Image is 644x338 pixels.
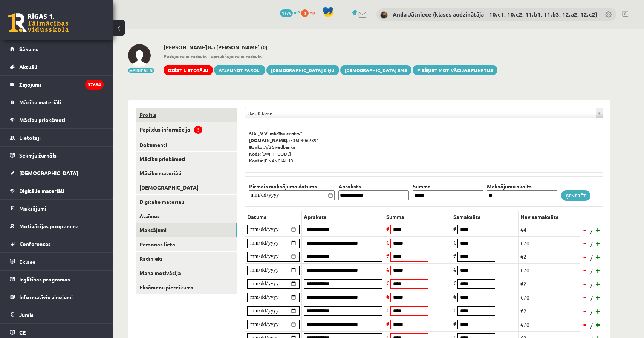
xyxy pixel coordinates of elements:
span: Jumis [19,311,34,318]
span: € [453,239,456,246]
span: € [386,293,389,300]
span: € [453,252,456,259]
a: Radinieki [136,252,237,266]
th: Apraksts [302,211,384,223]
span: € [453,225,456,232]
span: / [590,240,594,248]
th: Apraksts [337,182,411,190]
a: Profils [136,108,237,122]
legend: Maksājumi [19,200,104,217]
span: / [590,321,594,329]
a: Papildus informācija! [136,122,237,138]
span: Aktuāli [19,63,37,70]
span: Konferences [19,240,51,247]
a: Konferences [10,235,104,252]
th: Samaksāts [451,211,519,223]
span: € [386,225,389,232]
a: + [595,278,602,289]
span: Digitālie materiāli [19,187,64,194]
a: 8.a JK klase [245,108,603,118]
b: Konts: [249,158,263,164]
b: Banka: [249,144,264,150]
b: Pēdējo reizi redzēts [164,53,207,59]
th: Summa [411,182,485,190]
span: [DEMOGRAPHIC_DATA] [19,170,78,176]
a: + [595,237,602,249]
a: Digitālie materiāli [136,195,237,209]
h2: [PERSON_NAME] 8.a [PERSON_NAME] (0) [164,44,497,50]
span: 1775 [280,9,293,17]
a: [DEMOGRAPHIC_DATA] [136,180,237,194]
span: € [453,266,456,273]
span: Mācību materiāli [19,99,61,106]
p: 53603062391 A/S Swedbanka [SWIFT_CODE] [FINANCIAL_ID] [249,130,599,164]
a: Izglītības programas [10,271,104,288]
span: ! [194,126,202,134]
span: / [590,254,594,262]
a: Lietotāji [10,129,104,146]
span: Mācību priekšmeti [19,116,65,123]
a: + [595,292,602,303]
span: 0 [301,9,309,17]
a: Sākums [10,40,104,58]
span: € [386,280,389,286]
a: - [581,292,589,303]
span: € [386,320,389,327]
a: 0 xp [301,9,318,15]
a: Aktuāli [10,58,104,75]
td: €2 [519,250,580,263]
a: + [595,319,602,330]
a: - [581,305,589,317]
img: Selina Zaglula [128,44,151,67]
a: Piešķirt motivācijas punktus [413,65,497,75]
a: Digitālie materiāli [10,182,104,199]
a: Mana motivācija [136,266,237,280]
i: 37684 [85,80,104,90]
a: Maksājumi [136,223,237,237]
button: Mainīt bildi [128,68,154,73]
th: Maksājumu skaits [485,182,559,190]
a: Sekmju žurnāls [10,147,104,164]
a: [DEMOGRAPHIC_DATA] [10,164,104,182]
span: € [386,307,389,314]
a: Ziņojumi37684 [10,76,104,93]
span: Lietotāji [19,134,41,141]
span: 8.a JK klase [248,108,593,118]
span: / [590,308,594,316]
span: xp [310,9,315,15]
a: Atjaunot paroli [214,65,265,75]
a: - [581,278,589,289]
td: €4 [519,223,580,236]
td: €70 [519,236,580,250]
a: Ģenerēt [561,190,590,201]
a: 1775 mP [280,9,300,15]
span: Sākums [19,46,38,52]
a: Mācību priekšmeti [10,111,104,128]
span: mP [294,9,300,15]
td: €70 [519,263,580,277]
span: / [590,281,594,289]
a: Maksājumi [10,200,104,217]
a: Dokumenti [136,138,237,152]
a: Anda Jātniece (klases audzinātāja - 10.c1, 10.c2, 11.b1, 11.b3, 12.a2, 12.c2) [393,11,597,18]
a: Jumis [10,306,104,323]
td: €2 [519,277,580,291]
a: - [581,237,589,249]
span: Motivācijas programma [19,223,79,229]
a: - [581,224,589,236]
a: - [581,265,589,276]
a: Informatīvie ziņojumi [10,288,104,306]
a: + [595,305,602,317]
td: €2 [519,304,580,318]
span: / [590,267,594,275]
span: € [453,293,456,300]
a: Personas lieta [136,237,237,251]
span: / [590,294,594,302]
a: Mācību materiāli [10,93,104,111]
a: Rīgas 1. Tālmācības vidusskola [8,13,69,32]
a: Atzīmes [136,209,237,223]
legend: Ziņojumi [19,76,104,93]
a: + [595,224,602,236]
b: [DOMAIN_NAME].: [249,137,290,143]
th: Datums [245,211,302,223]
